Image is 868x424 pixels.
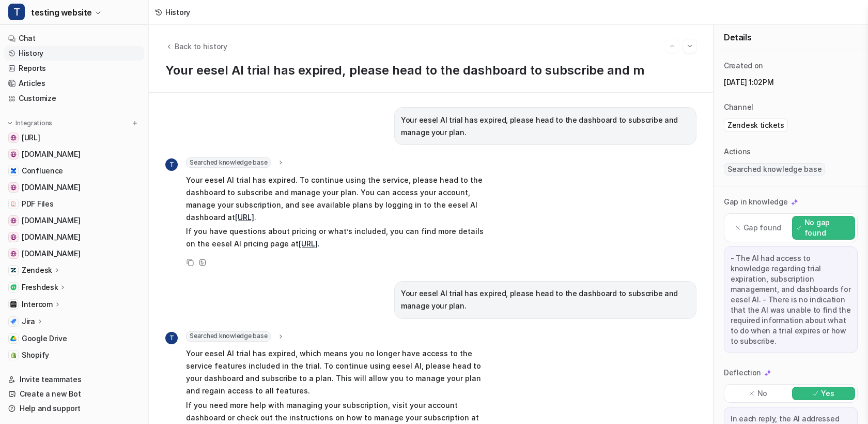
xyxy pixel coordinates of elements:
[4,230,144,244] a: careers-nri3pl.com[DOMAIN_NAME]
[757,388,767,399] p: No
[669,41,676,51] img: Previous session
[724,197,788,207] p: Gap in knowledge
[724,246,858,353] div: - The AI had access to knowledge regarding trial expiration, subscription management, and dashboa...
[724,77,858,87] p: [DATE] 1:02PM
[743,223,781,233] p: Gap found
[4,91,144,106] a: Customize
[804,217,850,238] p: No gap found
[165,158,178,171] span: T
[4,213,144,228] a: nri3pl.com[DOMAIN_NAME]
[165,63,696,78] p: Your eesel AI trial has expired, please head to the dashboard to subscribe and m
[22,265,52,275] p: Zendesk
[22,282,58,293] p: Freshdesk
[10,284,17,290] img: Freshdesk
[22,166,63,176] span: Confluence
[686,41,693,51] img: Next session
[22,149,80,159] span: [DOMAIN_NAME]
[131,120,138,127] img: menu_add.svg
[10,135,17,141] img: www.eesel.ai
[22,182,80,193] span: [DOMAIN_NAME]
[10,251,17,257] img: www.cardekho.com
[10,352,17,358] img: Shopify
[665,39,679,53] button: Go to previous session
[10,318,17,325] img: Jira
[724,102,753,112] p: Channel
[186,347,488,397] p: Your eesel AI trial has expired, which means you no longer have access to the service features in...
[4,372,144,387] a: Invite teammates
[4,118,55,128] button: Integrations
[6,120,13,127] img: expand menu
[401,287,690,312] p: Your eesel AI trial has expired, please head to the dashboard to subscribe and manage your plan.
[724,163,825,176] span: Searched knowledge base
[724,368,761,378] p: Deflection
[714,25,868,50] div: Details
[22,232,80,242] span: [DOMAIN_NAME]
[10,217,17,224] img: nri3pl.com
[4,147,144,162] a: support.coursiv.io[DOMAIN_NAME]
[4,387,144,401] a: Create a new Bot
[4,180,144,195] a: support.bikesonline.com.au[DOMAIN_NAME]
[22,333,67,344] span: Google Drive
[235,213,254,222] a: [URL]
[4,76,144,91] a: Articles
[22,248,80,259] span: [DOMAIN_NAME]
[22,215,80,226] span: [DOMAIN_NAME]
[186,174,488,224] p: Your eesel AI trial has expired. To continue using the service, please head to the dashboard to s...
[10,168,17,174] img: Confluence
[821,388,834,399] p: Yes
[10,267,17,273] img: Zendesk
[175,41,227,52] span: Back to history
[186,331,271,342] span: Searched knowledge base
[4,348,144,362] a: ShopifyShopify
[4,197,144,211] a: PDF FilesPDF Files
[165,332,178,344] span: T
[4,31,144,46] a: Chat
[22,350,49,360] span: Shopify
[8,4,25,20] span: T
[10,335,17,342] img: Google Drive
[165,41,227,52] button: Back to history
[683,39,696,53] button: Go to next session
[22,133,40,143] span: [URL]
[4,401,144,416] a: Help and support
[4,61,144,76] a: Reports
[31,5,92,20] span: testing website
[10,151,17,157] img: support.coursiv.io
[22,199,53,209] span: PDF Files
[727,120,784,130] p: Zendesk tickets
[724,61,763,71] p: Created on
[4,164,144,178] a: ConfluenceConfluence
[165,7,190,18] div: History
[10,234,17,240] img: careers-nri3pl.com
[4,246,144,261] a: www.cardekho.com[DOMAIN_NAME]
[186,225,488,250] p: If you have questions about pricing or what’s included, you can find more details on the eesel AI...
[4,130,144,145] a: www.eesel.ai[URL]
[22,299,53,310] p: Intercom
[4,331,144,346] a: Google DriveGoogle Drive
[186,157,271,168] span: Searched knowledge base
[299,239,318,248] a: [URL]
[10,201,17,207] img: PDF Files
[16,119,52,127] p: Integrations
[10,184,17,191] img: support.bikesonline.com.au
[401,114,690,139] p: Your eesel AI trial has expired, please head to the dashboard to subscribe and manage your plan.
[10,301,17,308] img: Intercom
[22,316,35,327] p: Jira
[724,147,751,157] p: Actions
[4,46,144,61] a: History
